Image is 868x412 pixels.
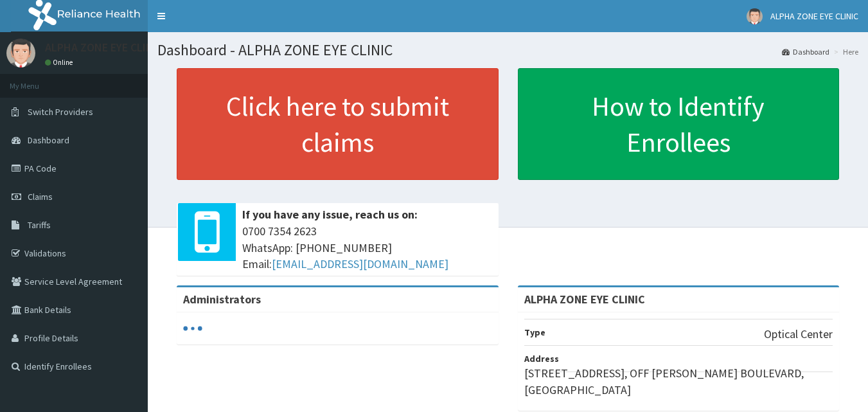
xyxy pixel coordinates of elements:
[524,327,545,338] b: Type
[28,191,53,202] span: Claims
[183,292,261,307] b: Administrators
[747,8,763,24] img: User Image
[28,134,69,146] span: Dashboard
[831,46,858,57] li: Here
[183,319,202,338] svg: audio-loading
[764,326,833,343] p: Optical Center
[242,207,418,222] b: If you have any issue, reach us on:
[242,223,492,273] span: 0700 7354 2623 WhatsApp: [PHONE_NUMBER] Email:
[28,106,93,118] span: Switch Providers
[45,58,76,67] a: Online
[524,365,833,398] p: [STREET_ADDRESS], OFF [PERSON_NAME] BOULEVARD, [GEOGRAPHIC_DATA]
[782,46,829,57] a: Dashboard
[157,42,858,58] h1: Dashboard - ALPHA ZONE EYE CLINIC
[770,10,858,22] span: ALPHA ZONE EYE CLINIC
[28,219,51,231] span: Tariffs
[524,292,645,307] strong: ALPHA ZONE EYE CLINIC
[524,353,559,364] b: Address
[177,68,499,180] a: Click here to submit claims
[518,68,840,180] a: How to Identify Enrollees
[45,42,163,53] p: ALPHA ZONE EYE CLINIC
[272,256,448,271] a: [EMAIL_ADDRESS][DOMAIN_NAME]
[6,39,35,67] img: User Image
